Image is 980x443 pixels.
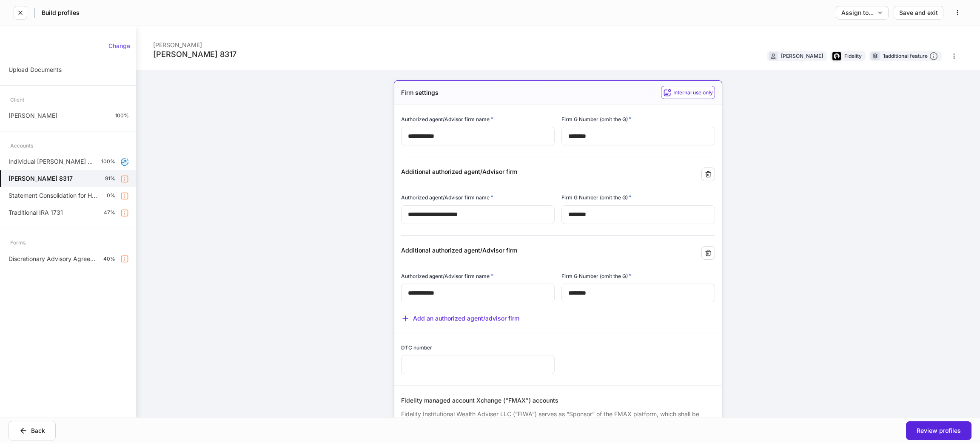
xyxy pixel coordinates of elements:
div: Review profiles [917,428,961,434]
div: Fidelity [844,52,862,60]
h5: Build profiles [42,9,80,17]
button: Back [9,421,56,440]
p: Upload Documents [9,65,62,74]
h5: Firm settings [401,88,439,97]
h6: DTC number [401,344,432,352]
button: Assign to... [836,6,889,20]
p: Statement Consolidation for Households [9,191,100,200]
div: 1 additional feature [883,52,938,61]
div: [PERSON_NAME] [781,52,823,60]
div: Assign to... [841,10,883,16]
p: Individual [PERSON_NAME] 0581 [9,157,94,166]
h5: [PERSON_NAME] 8317 [9,174,73,183]
div: [PERSON_NAME] [153,36,236,49]
button: Review profiles [906,421,971,440]
p: 0% [107,192,115,199]
button: Change [103,39,136,53]
button: Save and exit [894,6,943,20]
p: 91% [105,175,115,182]
button: Add an authorized agent/advisor firm [401,314,519,323]
h6: Firm G Number (omit the G) [561,115,632,123]
h6: Internal use only [673,88,713,97]
p: 100% [115,112,129,119]
p: 40% [103,256,115,262]
p: Traditional IRA 1731 [9,208,63,217]
span: Fidelity Institutional Wealth Adviser LLC (“FIWA”) serves as “Sponsor” of the FMAX platform, whic... [401,410,715,443]
p: 100% [101,158,115,165]
p: [PERSON_NAME] [9,111,57,120]
p: 47% [104,209,115,216]
div: Forms [10,235,26,250]
div: Accounts [10,138,33,153]
p: Discretionary Advisory Agreement: Client Wrap Fee [9,255,97,263]
h6: Firm G Number (omit the G) [561,272,632,280]
div: Additional authorized agent/Advisor firm [401,246,608,255]
div: Fidelity managed account Xchange ("FMAX") accounts [401,396,715,405]
h6: Firm G Number (omit the G) [561,193,632,202]
div: Save and exit [899,10,938,16]
h6: Authorized agent/Advisor firm name [401,115,493,123]
div: Additional authorized agent/Advisor firm [401,168,608,176]
div: Change [108,43,130,49]
div: [PERSON_NAME] 8317 [153,49,236,60]
div: Back [19,426,45,435]
h6: Authorized agent/Advisor firm name [401,193,493,202]
div: Client [10,92,24,107]
h6: Authorized agent/Advisor firm name [401,272,493,280]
